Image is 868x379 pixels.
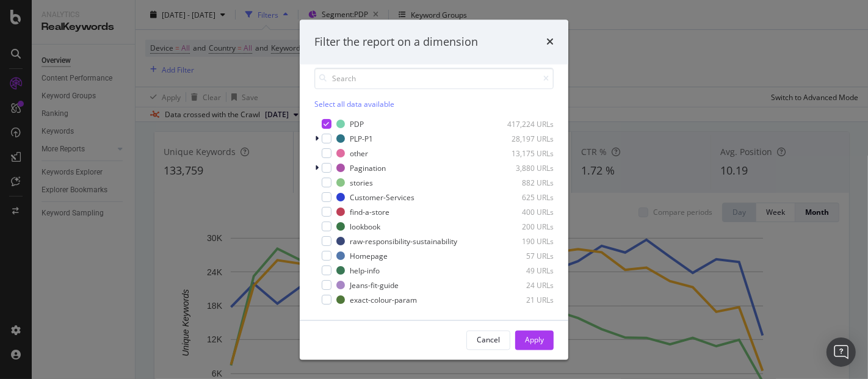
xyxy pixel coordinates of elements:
div: lookbook [350,222,380,232]
div: 13,175 URLs [494,148,554,159]
div: 190 URLs [494,236,554,247]
div: help-info [350,265,380,276]
input: Search [314,68,554,90]
div: stories [350,178,373,188]
div: find-a-store [350,207,389,217]
div: Jeans-fit-guide [350,280,399,291]
div: 57 URLs [494,251,554,261]
div: 28,197 URLs [494,134,554,144]
div: 200 URLs [494,222,554,232]
div: Pagination [350,163,386,173]
div: 24 URLs [494,280,554,291]
div: 882 URLs [494,178,554,188]
div: Cancel [477,334,500,345]
div: Select all data available [314,99,554,110]
div: Apply [525,334,544,345]
div: raw-responsibility-sustainability [350,236,457,247]
div: 417,224 URLs [494,119,554,129]
div: PDP [350,119,364,129]
div: PLP-P1 [350,134,373,144]
div: exact-colour-param [350,295,417,305]
div: 49 URLs [494,265,554,276]
div: 625 URLs [494,192,554,203]
div: 3,880 URLs [494,163,554,173]
div: times [546,34,554,50]
div: Filter the report on a dimension [314,34,478,50]
div: Customer-Services [350,192,414,203]
div: Homepage [350,251,388,261]
div: 21 URLs [494,295,554,305]
button: Apply [515,330,554,350]
div: Open Intercom Messenger [826,337,856,367]
div: 400 URLs [494,207,554,217]
button: Cancel [466,330,510,350]
div: other [350,148,368,159]
div: modal [300,20,568,359]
